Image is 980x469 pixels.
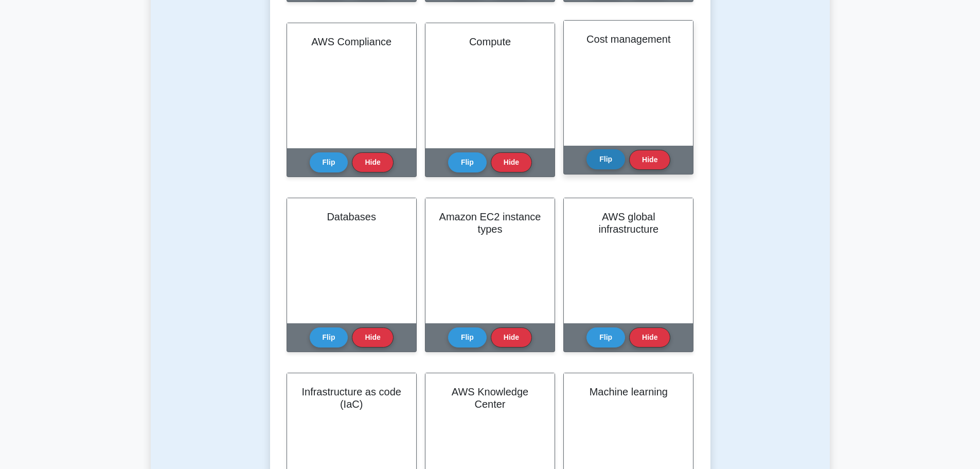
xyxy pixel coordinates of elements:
h2: Databases [299,211,404,223]
h2: AWS Compliance [299,36,404,48]
button: Flip [310,152,348,172]
button: Hide [352,327,393,348]
h2: AWS global infrastructure [576,211,681,235]
button: Flip [586,149,625,169]
button: Hide [491,327,532,348]
button: Hide [352,152,393,172]
h2: Cost management [576,33,681,45]
h2: AWS Knowledge Center [438,386,542,410]
h2: Compute [438,36,542,48]
button: Flip [448,152,487,172]
h2: Machine learning [576,386,681,398]
button: Flip [448,327,487,348]
button: Hide [629,150,670,170]
h2: Infrastructure as code (IaC) [299,386,404,410]
h2: Amazon EC2 instance types [438,211,542,235]
button: Hide [491,152,532,172]
button: Flip [310,327,348,348]
button: Flip [586,327,625,348]
button: Hide [629,327,670,348]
